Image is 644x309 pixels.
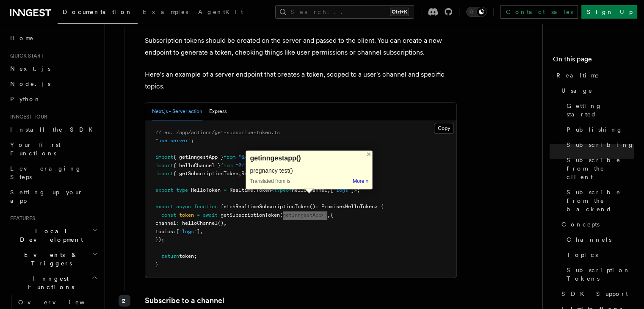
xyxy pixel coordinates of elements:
span: Install the SDK [10,126,98,133]
span: helloChannel [182,220,218,226]
span: > { [375,204,384,210]
span: , [238,171,241,177]
span: < [271,187,274,193]
span: ]>; [351,187,360,193]
span: Leveraging Steps [10,165,82,180]
span: { getSubscriptionToken [173,171,238,177]
span: () [321,212,327,218]
span: () [310,204,315,210]
span: Examples [143,8,188,15]
span: Node.js [10,80,50,87]
span: = [197,212,200,218]
span: "@/inngest" [238,154,271,160]
span: < [342,204,345,210]
span: // ex. /app/actions/get-subscribe-token.ts [155,130,280,135]
a: Publishing [563,122,634,137]
span: "use server" [155,138,191,143]
a: Getting started [563,98,634,122]
span: Token [256,187,271,193]
h4: On this page [553,54,634,68]
span: Subscribe from the backend [567,188,634,213]
span: from [224,154,235,160]
span: ( [280,212,283,218]
a: Usage [558,83,634,98]
span: Home [10,34,34,42]
a: Python [7,91,100,107]
a: Setting up your app [7,185,100,208]
span: Your first Functions [10,141,61,157]
span: token; [179,253,197,259]
span: export [155,204,173,210]
span: Next.js [10,65,50,72]
span: Concepts [561,220,600,229]
span: import [155,154,173,160]
span: Documentation [63,8,133,15]
span: Getting started [567,102,634,119]
kbd: Ctrl+K [390,8,409,16]
span: Subscribing [567,141,634,149]
span: Inngest Functions [7,274,91,291]
span: . [253,187,256,193]
a: Concepts [558,217,634,232]
span: Setting up your app [10,189,83,204]
span: : [315,204,318,210]
span: { helloChannel } [173,163,221,168]
span: } [155,262,158,268]
a: Install the SDK [7,122,100,137]
span: Promise [321,204,342,210]
span: [ [176,229,179,235]
span: "@/inngest/functions/helloWorld" [235,163,330,168]
span: Channels [567,235,611,244]
span: function [194,204,218,210]
span: Inngest tour [7,113,47,120]
span: Quick start [7,52,44,59]
a: Node.js [7,76,100,91]
button: Events & Triggers [7,247,100,271]
span: Publishing [567,125,623,134]
span: helloChannel [292,187,327,193]
span: : [176,220,179,226]
span: Subscription Tokens [567,266,634,283]
span: Usage [561,86,593,95]
a: Your first Functions [7,137,100,161]
button: Express [209,103,227,120]
span: Overview [18,299,105,306]
span: getInngestApp [283,212,321,218]
button: Inngest Functions [7,271,100,295]
span: type [176,187,188,193]
span: Realtime } [241,171,271,177]
span: await [203,212,218,218]
span: , [327,187,330,193]
button: Copy [434,123,454,134]
span: return [161,253,179,259]
span: = [224,187,227,193]
span: { getInngestApp } [173,154,224,160]
button: Toggle dark mode [466,7,486,17]
a: Topics [563,247,634,262]
a: Leveraging Steps [7,161,100,185]
span: async [176,204,191,210]
span: getSubscriptionToken [221,212,280,218]
button: Search...Ctrl+K [275,5,414,19]
span: topics [155,229,173,235]
span: : [173,229,176,235]
span: from [221,163,232,168]
p: Subscribe to a channel [145,295,457,306]
span: }); [155,237,164,243]
a: Channels [563,232,634,247]
span: typeof [274,187,292,193]
span: HelloToken [191,187,221,193]
span: HelloToken [345,204,375,210]
span: "logs" [333,187,351,193]
span: Subscribe from the client [567,156,634,181]
div: 2 [119,295,130,306]
a: Subscribing [563,137,634,152]
span: import [155,171,173,177]
a: Examples [138,3,193,23]
span: channel [155,220,176,226]
a: Sign Up [581,5,637,19]
p: Subscription tokens should be created on the server and passed to the client. You can create a ne... [145,35,457,58]
a: AgentKit [193,3,248,23]
a: Subscription Tokens [563,262,634,286]
a: Documentation [58,3,138,24]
